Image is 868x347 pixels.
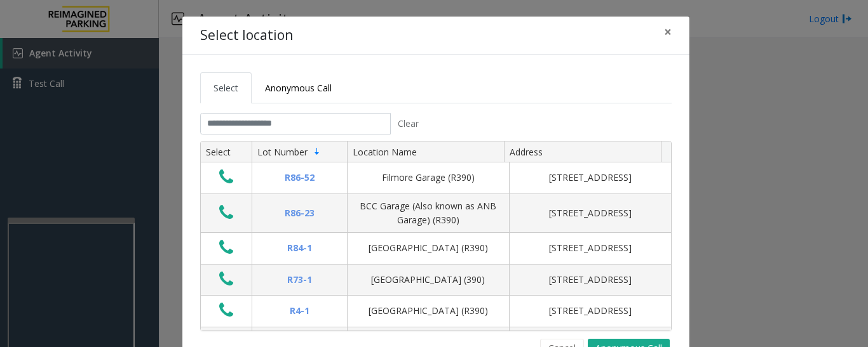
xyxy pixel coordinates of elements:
div: R4-1 [260,304,339,318]
div: R86-52 [260,171,339,185]
div: BCC Garage (Also known as ANB Garage) (R390) [355,199,501,228]
div: [STREET_ADDRESS] [517,206,663,220]
div: [STREET_ADDRESS] [517,273,663,287]
h4: Select location [200,25,293,46]
div: Data table [201,141,671,331]
div: [STREET_ADDRESS] [517,241,663,255]
button: Close [655,16,681,48]
th: Select [201,141,252,163]
div: Filmore Garage (R390) [355,171,501,185]
span: × [664,23,672,41]
div: [STREET_ADDRESS] [517,171,663,185]
span: Anonymous Call [265,82,332,94]
span: Address [510,146,543,158]
button: Clear [391,113,426,134]
div: [GEOGRAPHIC_DATA] (R390) [355,241,501,255]
div: R86-23 [260,206,339,220]
span: Sortable [312,147,322,157]
div: R84-1 [260,241,339,255]
div: [GEOGRAPHIC_DATA] (R390) [355,304,501,318]
span: Select [214,82,238,94]
span: Location Name [353,146,417,158]
div: [STREET_ADDRESS] [517,304,663,318]
span: Lot Number [257,146,308,158]
div: R73-1 [260,273,339,287]
ul: Tabs [200,72,672,103]
div: [GEOGRAPHIC_DATA] (390) [355,273,501,287]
